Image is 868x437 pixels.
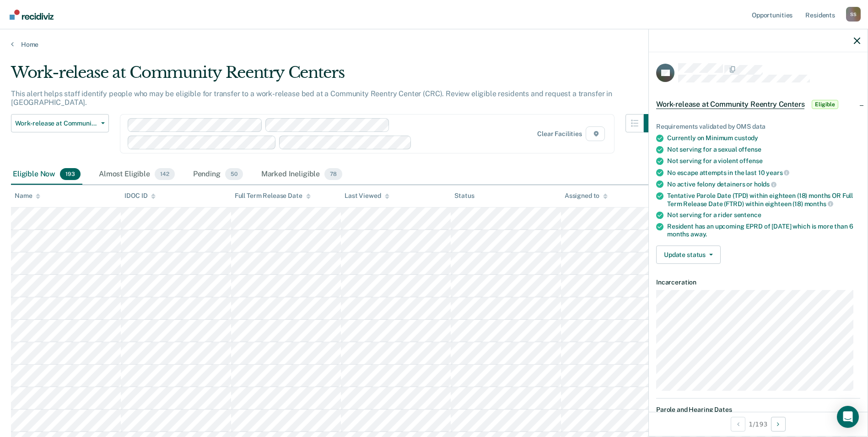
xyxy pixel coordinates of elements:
span: sentence [734,211,761,218]
div: No active felony detainers or [667,180,860,188]
span: custody [734,134,758,142]
button: Next Opportunity [771,417,786,432]
div: S S [846,7,861,22]
div: Marked Ineligible [259,164,344,185]
div: Almost Eligible [97,164,177,185]
div: Clear facilities [537,130,582,138]
img: Recidiviz [10,10,54,20]
a: Home [11,40,857,49]
div: Not serving for a violent [667,157,860,165]
dt: Parole and Hearing Dates [656,406,860,414]
span: away. [690,230,707,238]
div: Name [15,192,40,200]
button: Previous Opportunity [731,417,745,432]
p: This alert helps staff identify people who may be eligible for transfer to a work-release bed at ... [11,89,612,107]
dt: Incarceration [656,279,860,286]
span: 50 [225,168,243,180]
div: No escape attempts in the last 10 [667,169,860,177]
div: Not serving for a rider [667,211,860,219]
span: 78 [324,168,342,180]
span: years [766,169,789,176]
div: 1 / 193 [649,412,868,436]
div: Currently on Minimum [667,134,860,142]
div: Eligible Now [11,164,82,185]
div: Resident has an upcoming EPRD of [DATE] which is more than 6 months [667,223,860,238]
div: Assigned to [565,192,608,200]
div: Open Intercom Messenger [837,406,859,428]
span: 142 [155,168,175,180]
div: Full Term Release Date [235,192,311,200]
div: Last Viewed [345,192,389,200]
div: Work-release at Community Reentry Centers [11,63,662,89]
div: Requirements validated by OMS data [656,123,860,131]
div: Pending [191,164,245,185]
span: Eligible [812,100,838,109]
div: Work-release at Community Reentry CentersEligible [649,90,868,119]
button: Profile dropdown button [846,7,861,22]
span: holds [754,180,776,188]
span: months [804,200,833,208]
span: offense [739,146,761,153]
span: Work-release at Community Reentry Centers [656,100,804,109]
span: offense [739,157,762,164]
div: Status [454,192,474,200]
span: Work-release at Community Reentry Centers [15,120,97,127]
span: 193 [60,168,81,180]
div: Not serving for a sexual [667,146,860,153]
div: Tentative Parole Date (TPD) within eighteen (18) months OR Full Term Release Date (FTRD) within e... [667,192,860,208]
button: Update status [656,246,721,264]
div: IDOC ID [124,192,156,200]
